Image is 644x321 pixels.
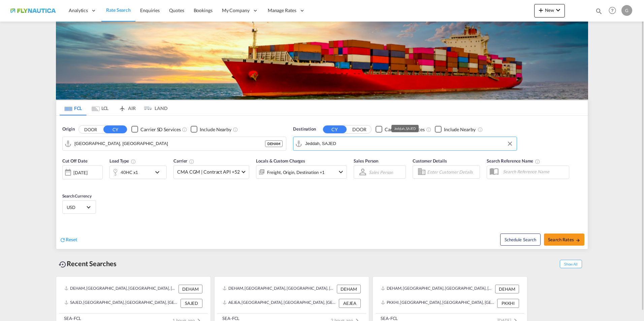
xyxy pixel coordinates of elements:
span: Carrier [173,158,194,164]
span: Origin [62,126,74,133]
md-icon: Unchecked: Search for CY (Container Yard) services for all selected carriers.Checked : Search for... [426,127,431,132]
md-select: Sales Person [368,167,394,177]
span: Destination [293,126,316,133]
button: Search Ratesicon-arrow-right [544,234,584,246]
div: DEHAM [265,140,283,147]
input: Search by Port [305,139,513,149]
div: AEJEA, Jebel Ali, United Arab Emirates, Middle East, Middle East [223,299,337,308]
md-pagination-wrapper: Use the left and right arrow keys to navigate between tabs [60,101,167,115]
div: SAJED [181,299,202,308]
md-icon: icon-chevron-down [554,6,562,14]
div: 40HC x1icon-chevron-down [109,166,167,179]
div: icon-refreshReset [60,236,77,244]
span: New [537,7,562,13]
md-datepicker: Select [62,179,67,188]
span: Search Rates [548,237,580,242]
input: Search by Port [74,139,265,149]
md-tab-item: LAND [140,101,167,115]
div: DEHAM [337,285,361,293]
div: Origin DOOR CY Checkbox No InkUnchecked: Search for CY (Container Yard) services for all selected... [56,116,588,249]
span: USD [67,204,86,210]
div: G [621,5,632,16]
button: DOOR [348,126,371,133]
md-checkbox: Checkbox No Ink [191,126,231,133]
div: Jeddah, SAJED [394,125,416,132]
div: DEHAM, Hamburg, Germany, Western Europe, Europe [381,285,493,293]
div: DEHAM, Hamburg, Germany, Western Europe, Europe [64,285,177,293]
md-input-container: Hamburg, DEHAM [63,137,286,150]
button: CY [103,126,127,133]
md-icon: icon-airplane [118,104,126,109]
span: Reset [66,237,77,242]
span: CMA CGM | Contract API +52 [177,169,239,175]
md-checkbox: Checkbox No Ink [131,126,181,133]
div: DEHAM [179,285,202,293]
md-icon: icon-information-outline [131,159,136,164]
md-select: Select Currency: $ USDUnited States Dollar [66,202,92,212]
div: SAJED, Jeddah, Saudi Arabia, Middle East, Middle East [64,299,179,308]
button: Note: By default Schedule search will only considerorigin ports, destination ports and cut off da... [500,234,541,246]
div: 40HC x1 [121,168,138,177]
span: Show All [560,260,582,268]
md-icon: icon-chevron-down [337,168,345,176]
span: Search Currency [62,193,92,199]
img: 9ba71a70730211f0938d81abc5cb9893.png [10,3,56,18]
div: PKKHI [497,299,519,308]
md-checkbox: Checkbox No Ink [376,126,425,133]
span: Analytics [69,7,88,14]
input: Enter Customer Details [427,167,478,177]
md-tab-item: AIR [114,101,140,115]
md-input-container: Jeddah, SAJED [293,137,517,150]
md-icon: Unchecked: Ignores neighbouring ports when fetching rates.Checked : Includes neighbouring ports w... [233,127,238,132]
div: AEJEA [339,299,361,308]
div: DEHAM [495,285,519,293]
div: PKKHI, Karachi, Pakistan, Indian Subcontinent, Asia Pacific [381,299,495,308]
md-icon: icon-plus 400-fg [537,6,545,14]
div: Freight Origin Destination Factory Stuffing [267,168,325,177]
md-tab-item: FCL [60,101,87,115]
div: [DATE] [73,170,87,176]
img: LCL+%26+FCL+BACKGROUND.png [56,22,588,100]
button: DOOR [79,126,102,133]
input: Search Reference Name [500,167,569,177]
md-icon: icon-magnify [595,7,603,15]
div: Recent Searches [56,256,119,271]
span: Locals & Custom Charges [256,158,305,164]
div: Help [607,5,621,17]
div: [DATE] [62,165,103,179]
md-icon: Unchecked: Ignores neighbouring ports when fetching rates.Checked : Includes neighbouring ports w... [478,127,483,132]
span: Enquiries [140,7,160,13]
button: CY [323,126,347,133]
md-icon: The selected Trucker/Carrierwill be displayed in the rate results If the rates are from another f... [189,159,194,164]
button: icon-plus 400-fgNewicon-chevron-down [534,4,565,17]
md-icon: icon-arrow-right [576,238,580,243]
span: Rate Search [106,7,131,13]
button: Clear Input [505,139,515,149]
span: Cut Off Date [62,158,88,164]
span: My Company [222,7,250,14]
md-icon: icon-backup-restore [59,260,67,269]
span: Sales Person [354,158,378,164]
md-icon: icon-refresh [60,237,66,243]
span: Load Type [109,158,136,164]
div: Include Nearby [200,126,231,133]
div: Carrier SD Services [140,126,181,133]
span: Quotes [169,7,184,13]
span: Manage Rates [268,7,296,14]
span: Bookings [194,7,213,13]
div: DEHAM, Hamburg, Germany, Western Europe, Europe [223,285,335,293]
span: Customer Details [413,158,447,164]
div: Freight Origin Destination Factory Stuffingicon-chevron-down [256,165,347,179]
div: Carrier SD Services [385,126,425,133]
span: Help [607,5,618,16]
md-checkbox: Checkbox No Ink [435,126,476,133]
md-icon: Your search will be saved by the below given name [535,159,540,164]
div: icon-magnify [595,7,603,17]
span: Search Reference Name [487,158,540,164]
md-icon: icon-chevron-down [153,168,165,176]
div: Include Nearby [444,126,476,133]
md-tab-item: LCL [87,101,114,115]
md-icon: Unchecked: Search for CY (Container Yard) services for all selected carriers.Checked : Search for... [182,127,187,132]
